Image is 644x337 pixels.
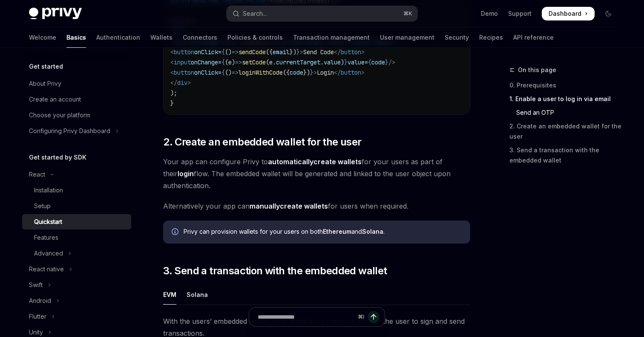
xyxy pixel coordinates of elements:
span: { [368,58,371,66]
h5: Get started [29,61,63,72]
a: Wallets [150,27,172,48]
span: > [313,69,317,76]
div: React [29,169,45,180]
div: Choose your platform [29,110,90,120]
span: email [273,48,290,56]
span: input [174,58,191,66]
span: Login [317,69,334,76]
span: ({ [266,48,273,56]
strong: login [178,169,194,178]
span: currentTarget [276,58,320,66]
span: value [324,58,341,66]
div: Quickstart [34,217,62,227]
button: Toggle React native section [22,261,131,277]
span: { [221,69,225,76]
span: button [341,69,361,76]
span: < [170,48,174,56]
strong: Solana [362,228,383,235]
a: API reference [513,27,554,48]
span: { [221,58,225,66]
a: automaticallycreate wallets [268,157,362,166]
span: ⌘ K [403,10,412,17]
div: EVM [163,285,176,305]
span: }) [303,69,310,76]
span: </ [170,79,177,87]
span: div [177,79,187,87]
span: sendCode [239,48,266,56]
div: About Privy [29,78,61,89]
span: => [235,58,242,66]
span: value [348,58,365,66]
span: . [273,58,276,66]
a: Quickstart [22,214,131,230]
div: Configuring Privy Dashboard [29,126,110,136]
span: button [174,69,194,76]
span: => [232,69,239,76]
span: 2. Create an embedded wallet for the user [163,135,361,149]
span: button [174,48,194,56]
span: code [371,58,385,66]
a: 1. Enable a user to log in via email [509,92,622,106]
span: } [170,99,174,107]
a: 2. Create an embedded wallet for the user [509,119,622,143]
a: Security [445,27,469,48]
button: Toggle Configuring Privy Dashboard section [22,123,131,139]
span: } [385,58,388,66]
span: ) [232,58,235,66]
a: Dashboard [542,7,595,20]
div: Swift [29,280,43,290]
a: 3. Send a transaction with the embedded wallet [509,143,622,167]
span: { [221,48,225,56]
img: dark logo [29,8,82,20]
span: () [225,69,232,76]
a: 0. Prerequisites [509,78,622,92]
span: Dashboard [549,9,581,18]
strong: manually [250,202,280,210]
span: < [170,69,174,76]
span: e [228,58,232,66]
span: onChange [191,58,218,66]
span: > [187,79,191,87]
span: onClick [194,48,218,56]
a: Support [508,9,532,18]
span: () [225,48,232,56]
div: Privy can provision wallets for your users on both and . [184,227,462,237]
a: User management [380,27,434,48]
div: Features [34,232,58,243]
span: Alternatively your app can for users when required. [163,200,470,212]
a: Send an OTP [509,106,622,119]
a: Basics [66,27,86,48]
button: Toggle dark mode [601,7,615,20]
button: Toggle React section [22,167,131,182]
span: ( [266,58,269,66]
span: Your app can configure Privy to for your users as part of their flow. The embedded wallet will be... [163,156,470,192]
div: Setup [34,201,51,211]
a: About Privy [22,76,131,91]
span: > [361,69,365,76]
button: Send message [368,311,379,323]
span: } [296,48,300,56]
a: Authentication [96,27,140,48]
a: Recipes [479,27,503,48]
button: Toggle Android section [22,293,131,308]
button: Toggle Flutter section [22,309,131,324]
a: Connectors [183,27,217,48]
strong: automatically [268,157,313,166]
span: On this page [518,65,556,75]
button: Open search [227,6,417,21]
span: 3. Send a transaction with the embedded wallet [163,264,387,278]
span: }) [290,48,296,56]
span: ); [170,89,177,97]
span: = [218,58,221,66]
a: Features [22,230,131,245]
span: </ [334,69,341,76]
button: Toggle Advanced section [22,246,131,261]
strong: Ethereum [323,228,351,235]
div: Solana [187,285,208,305]
input: Ask a question... [258,308,354,326]
span: < [170,58,174,66]
a: Choose your platform [22,107,131,123]
span: Send Code [303,48,334,56]
span: code [290,69,303,76]
span: e [269,58,273,66]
